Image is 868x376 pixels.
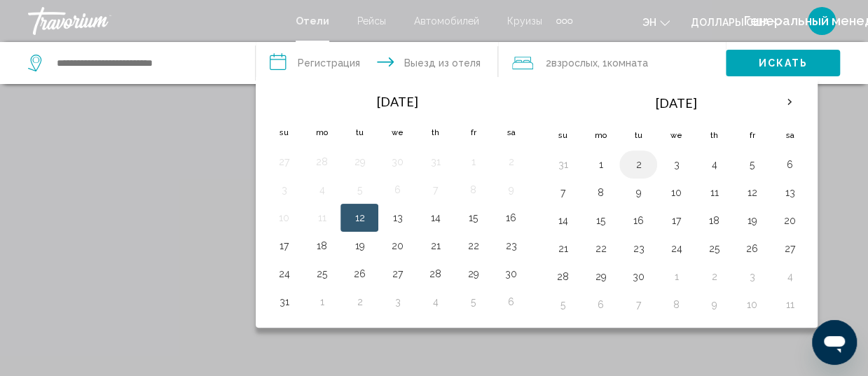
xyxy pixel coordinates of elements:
button: Day 2 [348,292,371,312]
button: Day 1 [589,155,612,174]
span: Комната [607,57,648,69]
button: Day 24 [273,264,295,284]
button: Day 26 [348,264,371,284]
button: Day 25 [310,264,333,284]
span: Взрослых [551,57,598,69]
font: , 1 [598,57,607,69]
button: Day 6 [386,180,408,200]
button: Day 6 [589,295,612,314]
button: Day 2 [500,152,522,172]
span: Доллары США [691,17,769,28]
button: Day 4 [778,267,801,286]
font: 2 [546,57,551,69]
button: Day 3 [273,180,295,200]
button: Day 7 [627,295,649,314]
a: Автомобилей [414,15,479,27]
button: Day 4 [703,155,725,174]
button: Day 6 [778,155,801,174]
button: Day 20 [386,236,408,256]
button: Day 27 [778,239,801,258]
iframe: Button to launch messaging window [812,320,857,365]
button: Day 13 [778,183,801,202]
button: Next month [771,86,808,118]
button: Day 7 [424,180,446,200]
button: Day 4 [310,180,333,200]
button: Day 11 [310,208,333,228]
button: Day 6 [500,292,522,312]
button: Day 31 [424,152,446,172]
button: Day 23 [627,239,649,258]
button: Дополнительные элементы навигации [556,10,572,32]
button: Day 11 [778,295,801,314]
button: Day 29 [348,152,371,172]
button: Day 30 [386,152,408,172]
button: Day 12 [740,183,763,202]
button: Day 8 [665,295,687,314]
button: Day 30 [500,264,522,284]
button: Day 3 [386,292,408,312]
button: Day 8 [462,180,484,200]
span: эн [642,17,656,28]
button: Day 19 [348,236,371,256]
button: Day 13 [386,208,408,228]
button: Day 31 [551,155,574,174]
button: Day 27 [386,264,408,284]
button: Day 16 [500,208,522,228]
button: Day 25 [703,239,725,258]
button: Day 11 [703,183,725,202]
button: Day 19 [740,211,763,230]
button: Day 10 [273,208,295,228]
button: Day 21 [424,236,446,256]
button: Day 15 [462,208,484,228]
button: Day 14 [551,211,574,230]
button: Day 1 [310,292,333,312]
button: Day 26 [740,239,763,258]
button: Day 10 [665,183,687,202]
button: Day 7 [551,183,574,202]
button: Day 27 [273,152,295,172]
a: Травориум [28,7,282,35]
button: Day 10 [740,295,763,314]
button: Day 21 [551,239,574,258]
button: Путешественники: 2 взрослых, 0 детей [498,42,726,84]
button: Day 30 [627,267,649,286]
button: Day 17 [273,236,295,256]
button: Day 20 [778,211,801,230]
button: Day 29 [589,267,612,286]
button: Day 28 [551,267,574,286]
button: Day 5 [462,292,484,312]
font: [DATE] [377,94,418,109]
font: [DATE] [656,95,697,111]
button: Даты заезда и выезда [256,42,497,84]
button: Day 16 [627,211,649,230]
button: Day 29 [462,264,484,284]
button: Day 1 [462,152,484,172]
button: Day 23 [500,236,522,256]
button: Day 17 [665,211,687,230]
button: Day 5 [551,295,574,314]
button: Day 31 [273,292,295,312]
button: Day 18 [310,236,333,256]
button: Day 4 [424,292,446,312]
a: Рейсы [357,15,386,27]
button: Day 22 [589,239,612,258]
button: Искать [726,50,840,76]
button: Day 9 [500,180,522,200]
button: Day 24 [665,239,687,258]
button: Day 5 [348,180,371,200]
button: Day 9 [703,295,725,314]
button: Пользовательское меню [804,6,840,36]
a: Круизы [507,15,542,27]
button: Day 1 [665,267,687,286]
button: Day 5 [740,155,763,174]
a: Отели [296,15,329,27]
button: Day 3 [665,155,687,174]
button: Изменение языка [642,12,670,32]
h1: МИР ЖДЕТ ВАС [172,235,697,271]
button: Day 28 [310,152,333,172]
button: Day 12 [348,208,371,228]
